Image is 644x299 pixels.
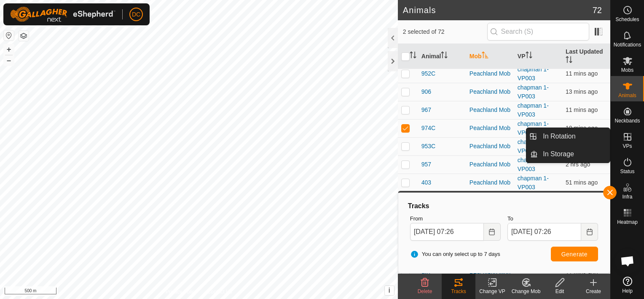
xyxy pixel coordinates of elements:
[518,120,549,136] a: chapman 1-VP003
[566,88,598,95] span: 18 Sept 2025, 7:26 am
[4,30,14,41] button: Reset Map
[421,160,431,169] span: 957
[620,169,634,174] span: Status
[4,44,14,54] button: +
[507,215,598,223] label: To
[482,53,488,60] p-sorticon: Activate to sort
[518,66,549,82] a: chapman 1-VP003
[622,194,632,199] span: Infra
[566,161,590,168] span: 18 Sept 2025, 5:06 am
[543,288,577,295] div: Edit
[442,288,475,295] div: Tracks
[385,286,394,295] button: i
[577,288,610,295] div: Create
[621,68,633,73] span: Mobs
[562,44,610,69] th: Last Updated
[207,288,232,296] a: Contact Us
[470,269,511,278] div: Peachland Mob
[566,270,598,277] span: 18 Sept 2025, 7:28 am
[617,220,638,225] span: Heatmap
[475,288,509,295] div: Change VP
[623,144,632,149] span: VPs
[543,131,575,141] span: In Rotation
[418,44,466,69] th: Animal
[566,70,598,77] span: 18 Sept 2025, 7:27 am
[403,5,593,15] h2: Animals
[470,87,511,96] div: Peachland Mob
[509,288,543,295] div: Change Mob
[421,87,431,96] span: 906
[470,106,511,114] div: Peachland Mob
[518,175,549,190] a: chapman 1-VP003
[421,142,435,151] span: 953C
[10,7,115,22] img: Gallagher Logo
[514,44,562,69] th: VP
[421,106,431,114] span: 967
[410,53,416,60] p-sorticon: Activate to sort
[518,84,549,100] a: chapman 1-VP003
[166,288,197,296] a: Privacy Policy
[407,201,601,211] div: Tracks
[421,124,435,133] span: 974C
[526,128,610,145] li: In Rotation
[403,27,487,36] span: 2 selected of 72
[518,102,549,118] a: chapman 1-VP003
[19,31,29,41] button: Map Layers
[614,118,640,123] span: Neckbands
[470,124,511,133] div: Peachland Mob
[615,248,640,274] div: Open chat
[470,178,511,187] div: Peachland Mob
[518,139,549,154] a: chapman 1-VP003
[470,69,511,78] div: Peachland Mob
[593,4,602,16] span: 72
[561,251,588,258] span: Generate
[470,142,511,151] div: Peachland Mob
[618,93,636,98] span: Animals
[566,106,598,113] span: 18 Sept 2025, 7:28 am
[389,287,390,294] span: i
[551,247,598,261] button: Generate
[421,269,431,278] span: 981
[132,10,140,19] span: DC
[4,55,14,65] button: –
[526,53,532,60] p-sorticon: Activate to sort
[418,288,432,294] span: Delete
[441,53,448,60] p-sorticon: Activate to sort
[615,17,639,22] span: Schedules
[484,223,501,241] button: Choose Date
[487,23,589,41] input: Search (S)
[526,146,610,163] li: In Storage
[421,178,431,187] span: 403
[538,128,610,145] a: In Rotation
[581,223,598,241] button: Choose Date
[466,44,514,69] th: Mob
[538,146,610,163] a: In Storage
[410,250,500,258] span: You can only select up to 7 days
[566,125,598,131] span: 18 Sept 2025, 7:28 am
[518,157,549,172] a: chapman 1-VP003
[566,57,572,64] p-sorticon: Activate to sort
[543,149,574,159] span: In Storage
[410,215,501,223] label: From
[470,160,511,169] div: Peachland Mob
[421,69,435,78] span: 952C
[622,288,633,294] span: Help
[614,42,641,47] span: Notifications
[566,179,598,186] span: 18 Sept 2025, 6:48 am
[611,273,644,297] a: Help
